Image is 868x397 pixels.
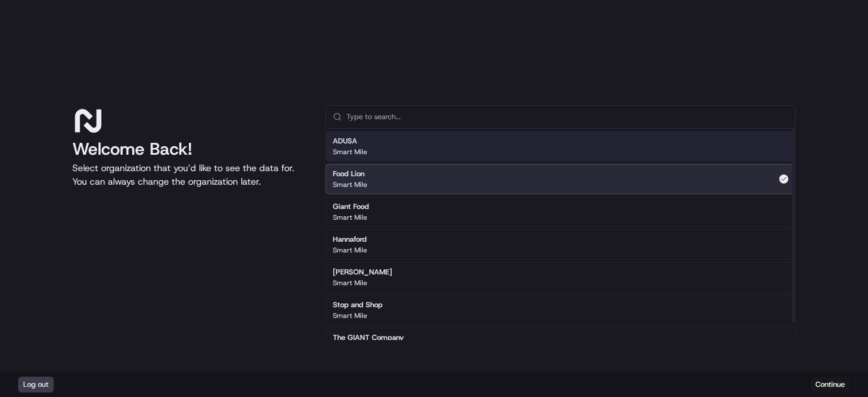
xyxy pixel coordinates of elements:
p: Smart Mile [333,180,367,189]
h2: Stop and Shop [333,300,383,310]
h2: [PERSON_NAME] [333,267,392,277]
p: Smart Mile [333,246,367,255]
p: Smart Mile [333,311,367,320]
p: Smart Mile [333,213,367,222]
p: Smart Mile [333,278,367,287]
button: Log out [18,377,54,392]
h1: Welcome Back! [72,139,307,159]
p: Smart Mile [333,147,367,156]
h2: Giant Food [333,202,369,212]
p: Select organization that you’d like to see the data for. You can always change the organization l... [72,162,307,189]
h2: The GIANT Company [333,333,404,343]
h2: ADUSA [333,136,367,146]
input: Type to search... [346,106,788,128]
h2: Hannaford [333,234,367,245]
h2: Food Lion [333,169,367,179]
button: Continue [810,377,850,392]
div: Suggestions [325,129,796,360]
